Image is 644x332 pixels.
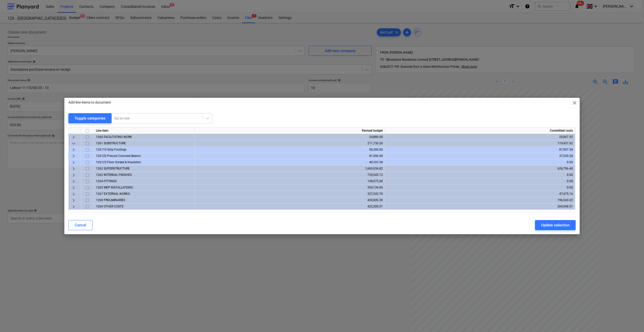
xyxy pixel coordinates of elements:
div: 119,437.62 [387,140,573,147]
span: 1265 MEP INSTALLATIONS [96,186,133,189]
span: keyboard_arrow_right [71,147,77,153]
span: keyboard_arrow_right [71,185,77,191]
div: Line-item [94,128,195,134]
div: 81,907.34 [387,147,573,153]
span: keyboard_arrow_right [71,172,77,178]
div: 554,134.00 [197,184,383,191]
span: 1262 SUPERSTRUCTURE [96,167,130,170]
div: 420,820.30 [197,197,383,203]
span: 126110 Strip Footings [96,148,126,151]
button: Update selection [535,220,576,230]
p: Add line-items to document [68,100,111,105]
div: 37,530.28 [387,153,573,159]
button: Toggle categories [68,113,112,123]
iframe: Chat Widget [619,308,644,332]
div: 47,475.16 [387,191,573,197]
span: 126120 Precast Concrete Beams [96,154,141,158]
div: 24,880.00 [197,134,383,140]
span: keyboard_arrow_right [71,134,77,140]
span: 1261 SUBSTRUCTURE [96,141,126,145]
div: Cancel [75,222,86,228]
div: 626,796.40 [387,165,573,172]
span: keyboard_arrow_right [71,159,77,165]
div: 81,096.68 [197,153,383,159]
div: 90,300.00 [197,147,383,153]
div: Revised budget [195,128,385,134]
div: 198,975.00 [197,178,383,184]
span: 126125 Floor Screed & Insulation [96,160,141,164]
span: 1269 OTHER COSTS [96,205,123,208]
div: Committed costs [385,128,575,134]
div: 327,243.70 [197,191,383,197]
span: keyboard_arrow_right [71,204,77,210]
div: Update selection [541,222,570,228]
span: close [572,100,578,106]
div: 211,730.26 [197,140,383,147]
span: keyboard_arrow_right [71,166,77,172]
div: 0.00 [387,178,573,184]
div: 40,333.58 [197,159,383,165]
span: 1267 EXTERNAL WORKS [96,192,130,196]
div: 0.00 [387,184,573,191]
div: 269,098.51 [387,203,573,210]
button: Cancel [68,220,93,230]
span: 1264 FITTINGS [96,179,117,183]
div: 196,543.02 [387,197,573,203]
span: 1260 FACILITATING WORK [96,135,132,139]
span: keyboard_arrow_right [71,191,77,197]
div: 20,807.55 [387,134,573,140]
div: 0.00 [387,159,573,165]
span: keyboard_arrow_right [71,153,77,159]
div: 0.00 [387,172,573,178]
span: keyboard_arrow_down [71,140,77,147]
div: 1,669,936.82 [197,165,383,172]
div: Toggle categories [74,115,105,122]
div: 422,500.01 [197,203,383,210]
div: 728,545.73 [197,172,383,178]
span: 1268 PRELIMINARIES [96,198,125,202]
span: keyboard_arrow_right [71,178,77,184]
span: keyboard_arrow_right [71,197,77,203]
span: 1263 INTERNAL FINISHES [96,173,132,177]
